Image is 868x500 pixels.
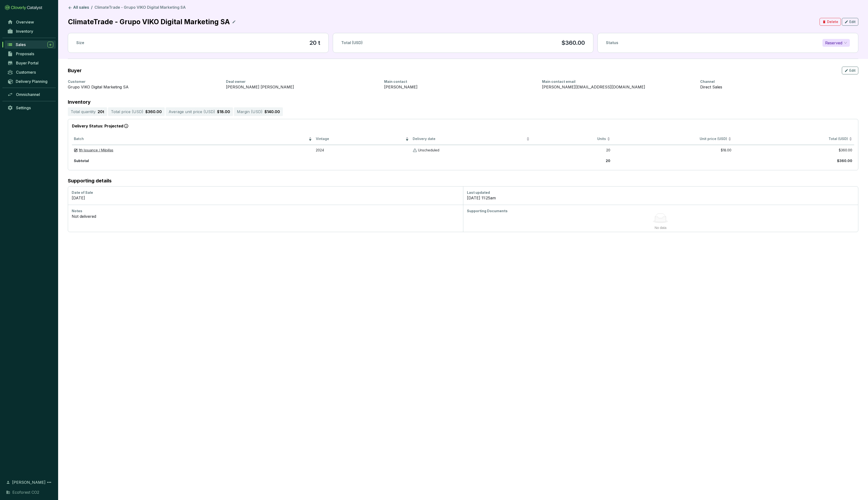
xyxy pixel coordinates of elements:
[612,145,733,156] td: $18.00
[849,19,856,24] span: Edit
[68,68,82,73] h2: Buyer
[264,109,280,115] p: $140.00
[384,84,536,90] div: [PERSON_NAME]
[16,42,26,47] span: Sales
[74,148,78,153] img: draft
[5,50,56,58] a: Proposals
[16,70,36,75] span: Customers
[532,133,612,145] th: Units
[16,105,31,110] span: Settings
[237,109,263,115] p: Margin ( USD )
[145,109,162,115] p: $360.00
[68,100,858,104] p: Inventory
[606,40,618,46] p: Status
[5,90,56,99] a: Omnichannel
[72,123,854,129] p: Delivery Status: Projected
[217,109,230,115] p: $18.00
[12,479,46,485] span: [PERSON_NAME]
[532,145,612,156] td: 20
[534,137,606,141] span: Units
[68,178,858,183] h2: Supporting details
[79,148,113,153] a: 1th Issuance / Milpillas
[561,39,585,47] p: $360.00
[542,84,694,90] div: [PERSON_NAME][EMAIL_ADDRESS][DOMAIN_NAME]
[226,84,378,90] div: [PERSON_NAME] [PERSON_NAME]
[68,84,220,90] div: Grupo VIKO Digital Marketing SA
[700,84,852,90] div: Direct Sales
[72,133,314,145] th: Batch
[384,79,536,84] div: Main contact
[71,109,96,115] p: Total quantity
[16,20,34,24] span: Overview
[314,133,411,145] th: Vintage
[829,137,848,141] span: Total (USD)
[842,18,858,26] button: Edit
[72,190,459,195] div: Date of Sale
[733,145,854,156] td: $360.00
[606,159,610,163] b: 20
[5,27,56,35] a: Inventory
[74,137,308,141] span: Batch
[827,19,838,24] span: Delete
[467,209,854,213] div: Supporting Documents
[5,59,56,67] a: Buyer Portal
[341,40,363,45] span: Total (USD)
[94,5,186,10] span: ClimateTrade - Grupo VIKO Digital Marketing SA
[16,51,34,56] span: Proposals
[72,213,459,219] div: Not delivered
[700,137,727,141] span: Unit price (USD)
[72,209,459,213] div: Notes
[91,5,93,11] li: /
[473,225,849,230] div: No data
[842,67,858,74] button: Edit
[98,109,104,115] p: 20 t
[12,489,39,495] span: Ecoforest CO2
[68,16,230,27] p: ClimateTrade - Grupo VIKO Digital Marketing SA
[5,68,56,76] a: Customers
[67,5,90,11] a: All sales
[74,159,89,163] b: Subtotal
[314,145,411,156] td: 2024
[837,159,852,163] b: $360.00
[16,29,33,34] span: Inventory
[76,40,84,46] p: Size
[411,133,532,145] th: Delivery date
[5,40,56,49] a: Sales
[413,137,525,141] span: Delivery date
[467,190,854,195] div: Last updated
[413,148,417,153] img: Unscheduled
[542,79,694,84] div: Main contact email
[72,195,459,201] div: [DATE]
[226,79,378,84] div: Deal owner
[467,195,854,201] div: [DATE] 11:25am
[169,109,215,115] p: Average unit price ( USD )
[820,18,841,26] button: Delete
[16,92,40,97] span: Omnichannel
[5,77,56,85] a: Delivery Planning
[316,137,404,141] span: Vintage
[16,61,39,65] span: Buyer Portal
[825,39,847,47] span: Reserved
[5,18,56,26] a: Overview
[111,109,143,115] p: Total price ( USD )
[418,148,439,153] p: Unscheduled
[16,79,47,84] span: Delivery Planning
[309,39,320,47] section: 20 t
[849,68,856,73] span: Edit
[5,104,56,112] a: Settings
[68,79,220,84] div: Customer
[700,79,852,84] div: Channel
